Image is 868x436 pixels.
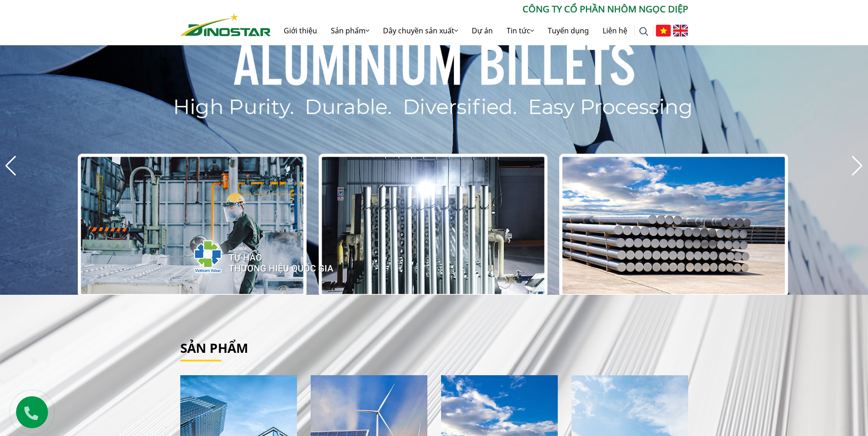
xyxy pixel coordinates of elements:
[5,156,17,176] div: Previous slide
[180,11,271,36] a: Nhôm Dinostar
[465,16,500,45] a: Dự án
[376,16,465,45] a: Dây chuyền sản xuất
[851,156,863,176] div: Next slide
[500,16,541,45] a: Tin tức
[277,16,324,45] a: Giới thiệu
[324,16,376,45] a: Sản phẩm
[167,223,335,286] img: thqg
[541,16,596,45] a: Tuyển dụng
[180,339,248,356] a: Sản phẩm
[673,25,688,37] img: English
[639,27,648,36] img: search
[656,25,671,37] img: Tiếng Việt
[180,13,271,36] img: Nhôm Dinostar
[271,2,688,16] p: CÔNG TY CỔ PHẦN NHÔM NGỌC DIỆP
[596,16,634,45] a: Liên hệ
